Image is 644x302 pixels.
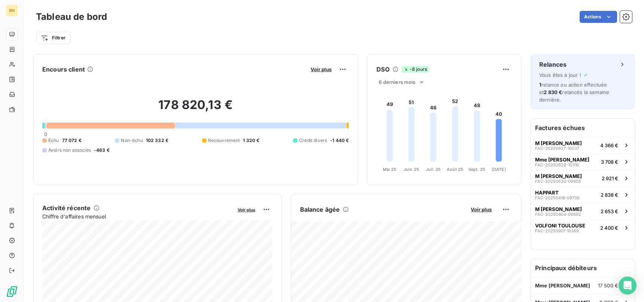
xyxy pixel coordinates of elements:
[471,206,492,212] span: Voir plus
[447,167,463,172] tspan: Août 25
[531,203,635,219] button: M [PERSON_NAME]FAC-20250404-096922 653 €
[601,159,618,165] span: 3 708 €
[531,137,635,153] button: M [PERSON_NAME]FAC-20250627-100374 366 €
[539,60,567,69] h6: Relances
[600,225,618,231] span: 2 400 €
[330,137,349,144] span: -1 440 €
[535,196,580,200] span: FAC-20250418-09736
[531,259,635,277] h6: Principaux débiteurs
[531,170,635,186] button: M [PERSON_NAME]FAC-20250530-099052 921 €
[36,32,70,44] button: Filtrer
[6,286,18,298] img: Logo LeanPay
[535,179,581,184] span: FAC-20250530-09905
[544,89,562,95] span: 2 830 €
[535,229,579,233] span: FAC-20250901-10369
[42,203,91,212] h6: Activité récente
[36,10,107,24] h3: Tableau de bord
[535,157,589,163] span: Mme [PERSON_NAME]
[531,153,635,170] button: Mme [PERSON_NAME]FAC-20250829-103183 708 €
[602,175,618,181] span: 2 921 €
[48,147,91,154] span: Avoirs non associés
[299,137,327,144] span: Crédit divers
[243,137,259,144] span: 1 320 €
[531,119,635,137] h6: Factures échues
[208,137,240,144] span: Recouvrement
[94,147,110,154] span: -463 €
[238,207,255,212] span: Voir plus
[376,65,389,74] h6: DSO
[535,223,585,229] span: VOLFONI TOULOUSE
[539,82,541,88] span: 1
[235,206,257,213] button: Voir plus
[535,140,582,146] span: M [PERSON_NAME]
[62,137,82,144] span: 77 072 €
[531,219,635,236] button: VOLFONI TOULOUSEFAC-20250901-103692 400 €
[598,283,618,289] span: 17 500 €
[535,190,559,196] span: HAPPART
[539,82,609,103] span: relance ou action effectuée et relancés la semaine dernière.
[311,66,332,72] span: Voir plus
[535,212,581,217] span: FAC-20250404-09692
[42,65,85,74] h6: Encours client
[619,277,637,295] div: Open Intercom Messenger
[379,79,415,85] span: 6 derniers mois
[535,163,579,167] span: FAC-20250829-10318
[535,173,582,179] span: M [PERSON_NAME]
[539,72,581,78] span: Vous êtes à jour !
[468,167,485,172] tspan: Sept. 25
[426,167,441,172] tspan: Juil. 25
[308,66,334,73] button: Voir plus
[601,208,618,214] span: 2 653 €
[42,97,349,120] h2: 178 820,13 €
[601,192,618,198] span: 2 838 €
[6,4,18,16] div: SH
[42,212,232,220] span: Chiffre d'affaires mensuel
[492,167,506,172] tspan: [DATE]
[402,66,429,73] span: -8 jours
[48,137,59,144] span: Échu
[383,167,397,172] tspan: Mai 25
[535,283,590,289] span: Mme [PERSON_NAME]
[535,146,579,151] span: FAC-20250627-10037
[580,11,617,23] button: Actions
[468,206,494,213] button: Voir plus
[531,186,635,203] button: HAPPARTFAC-20250418-097362 838 €
[146,137,168,144] span: 102 332 €
[121,137,143,144] span: Non-échu
[404,167,419,172] tspan: Juin 25
[600,142,618,148] span: 4 366 €
[44,131,47,137] span: 0
[535,206,582,212] span: M [PERSON_NAME]
[300,205,340,214] h6: Balance âgée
